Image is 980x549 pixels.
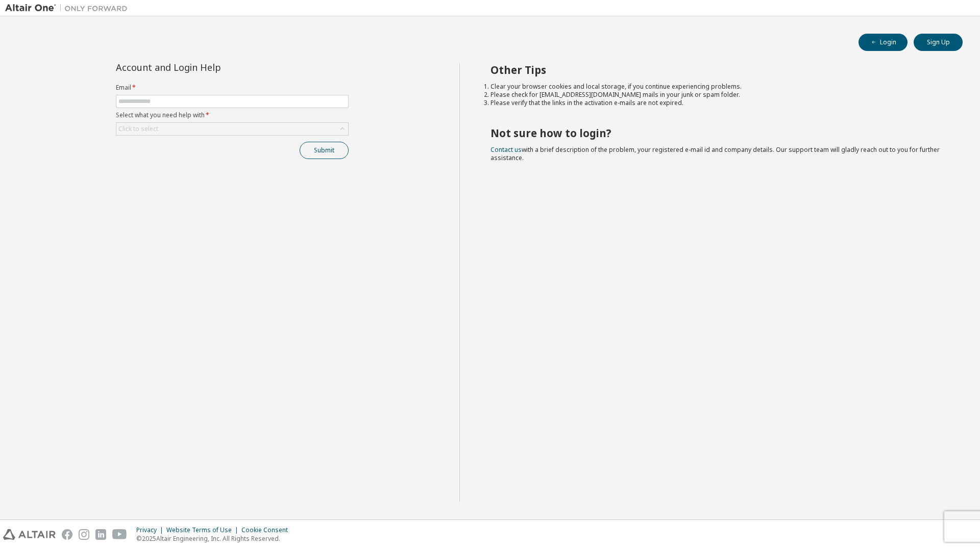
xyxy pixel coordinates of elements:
[5,3,133,13] img: Altair One
[95,529,106,540] img: linkedin.svg
[491,99,945,107] li: Please verify that the links in the activation e-mails are not expired.
[491,145,522,154] a: Contact us
[116,84,349,92] label: Email
[116,111,349,119] label: Select what you need help with
[136,534,294,543] p: © 2025 Altair Engineering, Inc. All Rights Reserved.
[491,145,940,162] span: with a brief description of the problem, your registered e-mail id and company details. Our suppo...
[300,142,349,159] button: Submit
[914,34,963,51] button: Sign Up
[62,529,72,540] img: facebook.svg
[859,34,908,51] button: Login
[79,529,89,540] img: instagram.svg
[166,526,241,534] div: Website Terms of Use
[491,83,945,91] li: Clear your browser cookies and local storage, if you continue experiencing problems.
[112,529,127,540] img: youtube.svg
[491,126,945,140] h2: Not sure how to login?
[116,123,348,135] div: Click to select
[241,526,294,534] div: Cookie Consent
[136,526,166,534] div: Privacy
[491,63,945,76] h2: Other Tips
[118,125,158,133] div: Click to select
[116,63,302,71] div: Account and Login Help
[491,91,945,99] li: Please check for [EMAIL_ADDRESS][DOMAIN_NAME] mails in your junk or spam folder.
[3,529,56,540] img: altair_logo.svg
